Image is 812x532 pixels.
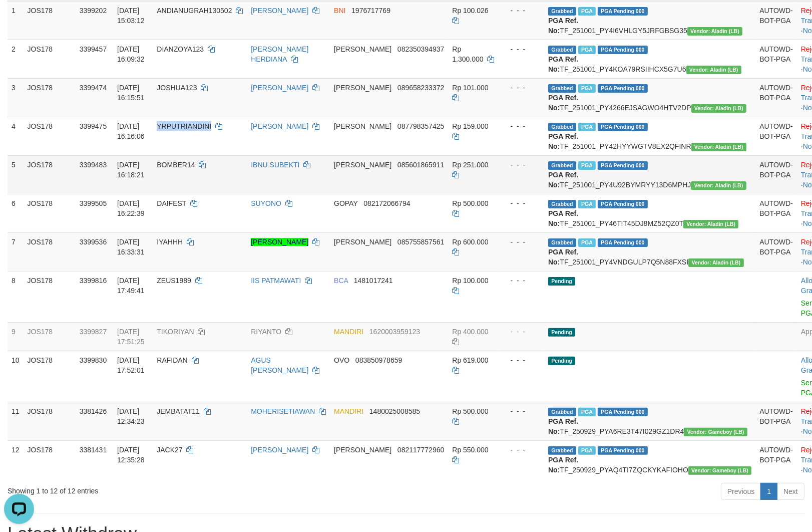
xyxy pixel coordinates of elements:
span: Rp 500.000 [452,199,488,207]
div: Showing 1 to 12 of 12 entries [8,482,331,496]
span: [DATE] 12:34:23 [117,407,145,425]
div: - - - [502,237,540,247]
span: DIANZOYA123 [157,45,204,53]
div: - - - [502,83,540,93]
span: GOPAY [334,199,357,207]
a: SUYONO [251,199,281,207]
span: Vendor URL: https://dashboard.q2checkout.com/secure [688,466,751,475]
span: [PERSON_NAME] [334,84,391,92]
span: Rp 400.000 [452,328,488,336]
span: Grabbed [548,446,576,455]
td: TF_251001_PY4266EJSAGWO4HTV2DP [544,78,755,117]
span: [PERSON_NAME] [334,446,391,454]
span: Rp 600.000 [452,238,488,246]
span: [DATE] 16:22:39 [117,199,145,217]
div: - - - [502,276,540,286]
td: JOS178 [24,117,76,155]
span: Copy 082350394937 to clipboard [397,45,444,53]
span: Vendor URL: https://dashboard.q2checkout.com/secure [686,66,741,74]
b: PGA Ref. No: [548,171,578,189]
span: Copy 1481017241 to clipboard [354,277,393,285]
span: PGA Pending [598,200,648,208]
span: PGA Pending [598,84,648,93]
span: Vendor URL: https://dashboard.q2checkout.com/secure [691,143,746,151]
a: AGUS [PERSON_NAME] [251,356,308,374]
span: Copy 085755857561 to clipboard [397,238,444,246]
span: Marked by baohafiz [578,200,596,208]
td: JOS178 [24,271,76,322]
span: IYAHHH [157,238,183,246]
span: Pending [548,277,575,286]
td: JOS178 [24,232,76,271]
span: Rp 159.000 [452,122,488,130]
span: Marked by baohafiz [578,46,596,54]
div: - - - [502,355,540,365]
a: IBNU SUBEKTI [251,161,299,169]
span: [PERSON_NAME] [334,122,391,130]
td: TF_251001_PY4I6VHLGY5JRFGBSG35 [544,1,755,40]
td: JOS178 [24,78,76,117]
td: JOS178 [24,40,76,78]
b: PGA Ref. No: [548,94,578,112]
span: 3399474 [80,84,107,92]
span: Marked by baohafiz [578,84,596,93]
span: PGA Pending [598,408,648,416]
span: BOMBER14 [157,161,195,169]
td: 1 [8,1,24,40]
a: [PERSON_NAME] [251,7,308,15]
span: Vendor URL: https://dashboard.q2checkout.com/secure [687,27,742,36]
td: 8 [8,271,24,322]
span: Vendor URL: https://dashboard.q2checkout.com/secure [691,104,746,113]
a: Previous [721,483,761,500]
a: MOHERISETIAWAN [251,407,315,415]
a: 1 [760,483,777,500]
span: 3381431 [80,446,107,454]
span: Marked by baohafiz [578,123,596,131]
span: PGA Pending [598,238,648,247]
td: 6 [8,194,24,232]
span: Marked by baohafiz [578,238,596,247]
div: - - - [502,445,540,455]
td: 2 [8,40,24,78]
td: JOS178 [24,402,76,440]
td: 11 [8,402,24,440]
span: Rp 101.000 [452,84,488,92]
span: Copy 083850978659 to clipboard [355,356,402,364]
span: Copy 1976717769 to clipboard [351,7,390,15]
span: YRPUTRIANDINI [157,122,211,130]
span: PGA Pending [598,7,648,16]
span: 3399816 [80,277,107,285]
span: [PERSON_NAME] [334,238,391,246]
span: Rp 251.000 [452,161,488,169]
td: AUTOWD-BOT-PGA [755,78,797,117]
td: JOS178 [24,351,76,402]
b: PGA Ref. No: [548,417,578,435]
span: [DATE] 16:18:21 [117,161,145,179]
td: TF_251001_PY4U92BYMRYY13D6MPHJ [544,155,755,194]
td: AUTOWD-BOT-PGA [755,1,797,40]
span: 3399202 [80,7,107,15]
span: Copy 087798357425 to clipboard [397,122,444,130]
div: - - - [502,406,540,416]
a: [PERSON_NAME] [251,238,308,246]
span: [DATE] 12:35:28 [117,446,145,464]
span: Marked by baohafiz [578,7,596,16]
td: TF_251001_PY46TIT45DJ8MZ52QZ0T [544,194,755,232]
span: Marked by baohafiz [578,161,596,170]
span: 3399505 [80,199,107,207]
a: IIS PATMAWATI [251,277,301,285]
span: Vendor URL: https://dashboard.q2checkout.com/secure [691,181,746,190]
div: - - - [502,327,540,337]
a: [PERSON_NAME] HERDIANA [251,45,308,63]
span: Vendor URL: https://dashboard.q2checkout.com/secure [683,220,738,228]
td: TF_251001_PY4KOA79RSIIHCX5G7U6 [544,40,755,78]
span: Marked by baohafiz [578,408,596,416]
span: Vendor URL: https://dashboard.q2checkout.com/secure [688,258,743,267]
span: [DATE] 16:33:31 [117,238,145,256]
span: [DATE] 15:03:12 [117,7,145,25]
td: TF_251001_PY42HYYWGTV8EX2QFINR [544,117,755,155]
td: JOS178 [24,194,76,232]
span: JEMBATAT11 [157,407,200,415]
td: JOS178 [24,322,76,351]
span: 3399827 [80,328,107,336]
